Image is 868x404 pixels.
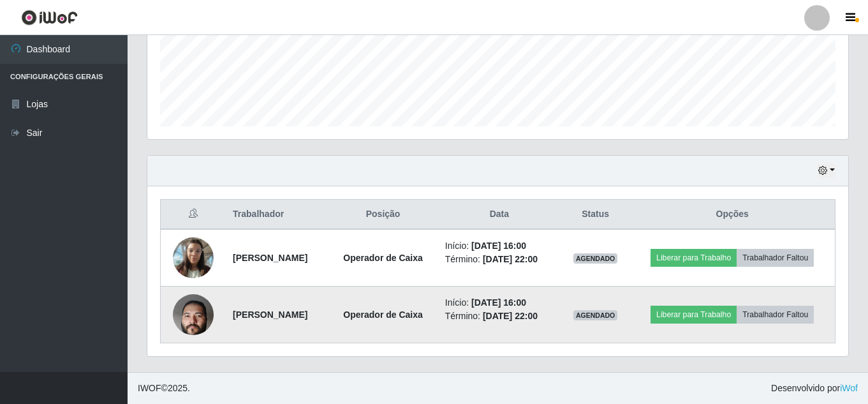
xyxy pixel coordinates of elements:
span: IWOF [138,383,161,393]
li: Término: [445,253,554,266]
a: iWof [840,383,858,393]
th: Status [561,200,629,230]
strong: Operador de Caixa [343,253,423,263]
strong: Operador de Caixa [343,310,423,320]
img: CoreUI Logo [21,10,78,26]
strong: [PERSON_NAME] [233,253,307,263]
th: Data [438,200,561,230]
th: Opções [629,200,835,230]
th: Trabalhador [225,200,328,230]
button: Trabalhador Faltou [737,306,814,324]
span: AGENDADO [573,310,618,320]
button: Liberar para Trabalho [651,249,737,267]
li: Início: [445,239,554,253]
li: Início: [445,296,554,310]
li: Término: [445,310,554,323]
strong: [PERSON_NAME] [233,310,307,320]
span: Desenvolvido por [771,382,858,395]
time: [DATE] 16:00 [471,241,526,251]
img: 1735410099606.jpeg [173,230,214,285]
button: Trabalhador Faltou [737,249,814,267]
img: 1750593066076.jpeg [173,269,214,360]
span: © 2025 . [138,382,190,395]
th: Posição [328,200,437,230]
span: AGENDADO [573,253,618,264]
time: [DATE] 22:00 [483,254,538,264]
button: Liberar para Trabalho [651,306,737,324]
time: [DATE] 16:00 [471,297,526,308]
time: [DATE] 22:00 [483,311,538,321]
